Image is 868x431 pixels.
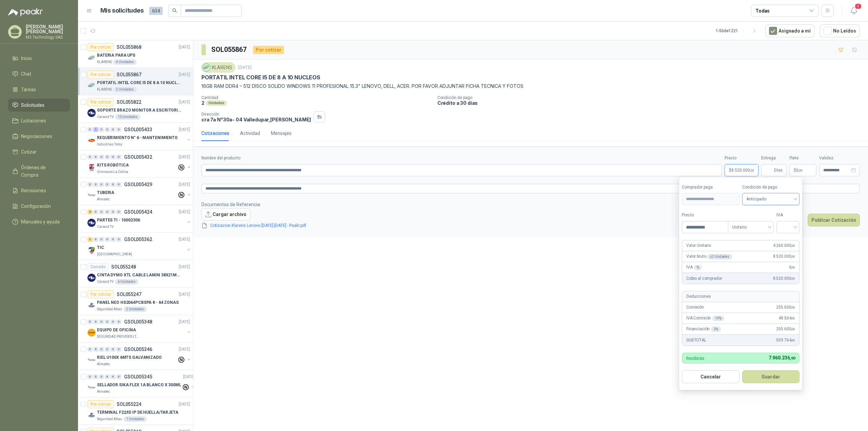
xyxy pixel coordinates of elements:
[87,153,192,175] a: 0 0 0 0 0 0 GSOL005432[DATE] Company LogoKITS ROBÓTICAGimnasio La Colina
[773,242,795,249] span: 4.260.000
[78,40,193,68] a: Por cotizarSOL055868[DATE] Company LogoBATERIA PARA UPSKLARENS4 Unidades
[790,356,795,360] span: ,00
[111,347,116,352] div: 0
[97,361,110,367] p: Almatec
[776,212,800,218] label: IVA
[116,347,121,352] div: 0
[99,127,104,132] div: 0
[682,184,739,191] label: Comprador paga
[124,237,152,242] p: GSOL005362
[113,59,137,65] div: 4 Unidades
[117,100,141,104] p: SOL055822
[201,82,860,90] p: 16GB RAM DDR4 – 512 DISCO SOLIDO WINDOWS 11 PROFESIONAL 15.3" LENOVO, DELL, ACER. POR FAVOR ADJUN...
[99,374,104,379] div: 0
[8,130,70,143] a: Negociaciones
[117,402,141,407] p: SOL055224
[100,6,144,16] h1: Mis solicitudes
[87,81,96,90] img: Company Logo
[111,155,116,159] div: 0
[8,145,70,158] a: Cotizar
[111,237,116,242] div: 0
[776,326,795,332] span: 255.600
[179,99,190,105] p: [DATE]
[113,87,137,92] div: 2 Unidades
[117,292,141,297] p: SOL055247
[798,169,803,172] span: ,00
[97,272,181,278] p: CINTA DYMO XTL CABLE LAMIN 38X21MMBLANCO
[111,265,136,269] p: SOL055248
[789,155,816,161] label: Flete
[819,155,860,161] label: Validez
[761,155,787,161] label: Entrega
[124,319,152,324] p: GSOL005348
[8,215,70,228] a: Manuales y ayuda
[115,114,140,120] div: 10 Unidades
[746,194,796,204] span: Anticipado
[78,397,193,425] a: Por cotizarSOL055224[DATE] Company LogoTERMINAL F22/ID IP DE HUELLA/TARJETASeguridad Atlas1 Unidades
[116,374,121,379] div: 0
[87,246,96,254] img: Company Logo
[97,382,181,388] p: SELLADOR SIKA FLEX 1A BLANCO X 300ML
[8,8,43,16] img: Logo peakr
[789,264,795,271] span: 0
[87,411,96,419] img: Company Logo
[124,210,152,214] p: GSOL005424
[808,214,860,227] button: Publicar Cotización
[93,237,98,242] div: 0
[124,182,152,187] p: GSOL005429
[778,315,795,321] span: 48.564
[21,202,51,210] span: Configuración
[99,319,104,324] div: 0
[99,347,104,352] div: 0
[776,304,795,311] span: 255.600
[87,164,96,172] img: Company Logo
[87,235,192,257] a: 3 0 0 0 0 0 GSOL005362[DATE] Company LogoTIC[GEOGRAPHIC_DATA]
[87,210,93,214] div: 8
[78,288,193,315] a: Por cotizarSOL055247[DATE] Company LogoPANEL NEO HS2064PCBSPA 8 - 64 ZONASSeguridad Atlas2 Unidades
[93,127,98,132] div: 1
[179,264,190,270] p: [DATE]
[201,155,722,161] label: Nombre del producto
[271,130,292,137] div: Mensajes
[87,319,93,324] div: 0
[105,182,110,187] div: 0
[87,347,93,352] div: 0
[791,255,795,258] span: ,00
[437,100,865,106] p: Crédito a 30 días
[755,7,770,15] div: Todas
[712,316,724,321] div: 19 %
[201,130,229,137] div: Cotizaciones
[854,3,862,9] span: 4
[686,264,702,271] p: IVA
[97,224,114,230] p: Caracol TV
[682,370,739,383] button: Cancelar
[78,260,193,288] a: CerradoSOL055248[DATE] Company LogoCINTA DYMO XTL CABLE LAMIN 38X21MMBLANCOCaracol TV6 Unidades
[201,201,317,208] p: Documentos de Referencia
[765,24,814,37] button: Asignado a mi
[97,80,181,86] p: PORTATIL INTEL CORE I5 DE 8 A 10 NUCLEOS
[111,319,116,324] div: 0
[87,219,96,227] img: Company Logo
[111,182,116,187] div: 0
[21,117,46,124] span: Licitaciones
[97,416,122,422] p: Seguridad Atlas
[78,68,193,95] a: Por cotizarSOL055867[DATE] Company LogoPORTATIL INTEL CORE I5 DE 8 A 10 NUCLEOSKLARENS2 Unidades
[87,155,93,159] div: 0
[21,133,52,140] span: Negociaciones
[707,254,732,259] div: x 2 Unidades
[211,44,248,55] h3: SOL055867
[87,301,96,309] img: Company Logo
[97,114,114,120] p: Caracol TV
[105,237,110,242] div: 0
[8,184,70,197] a: Remisiones
[105,347,110,352] div: 0
[87,136,96,144] img: Company Logo
[93,319,98,324] div: 0
[87,329,96,337] img: Company Logo
[97,389,110,394] p: Almatec
[105,374,110,379] div: 0
[686,304,704,311] p: Comisión
[93,155,98,159] div: 0
[99,210,104,214] div: 0
[149,7,163,15] span: 634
